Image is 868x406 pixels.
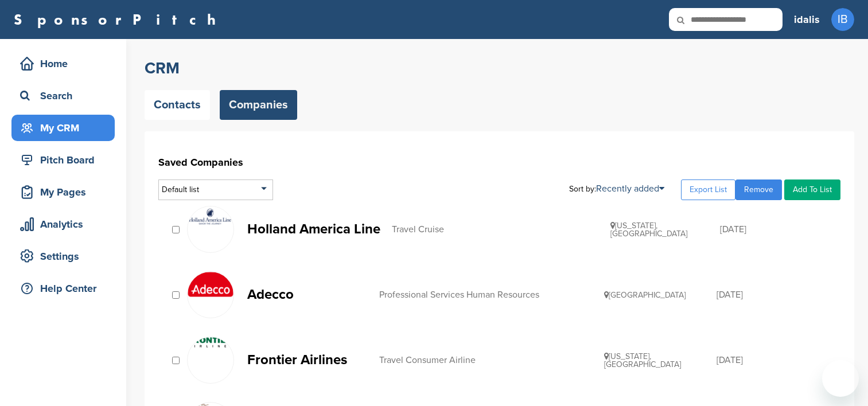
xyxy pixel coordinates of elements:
a: SponsorPitch [14,12,223,27]
div: Settings [17,246,115,267]
div: Analytics [17,214,115,235]
div: [DATE] [720,225,830,234]
h1: Saved Companies [158,152,840,173]
a: idalis [794,7,820,32]
a: Recently added [596,183,664,194]
a: Pitch Board [11,147,115,173]
div: Default list [158,179,273,200]
div: Home [17,53,115,74]
a: Settings [11,243,115,270]
div: [DATE] [717,356,829,365]
div: Travel Consumer Airline [379,356,604,365]
a: Contacts [145,90,210,120]
div: [GEOGRAPHIC_DATA] [604,291,717,299]
a: Home [11,50,115,77]
a: My Pages [11,179,115,205]
div: [US_STATE], [GEOGRAPHIC_DATA] [604,352,717,369]
h2: CRM [145,58,854,79]
img: Data [188,337,233,348]
div: My Pages [17,182,115,202]
div: Travel Cruise [392,225,610,234]
div: Pitch Board [17,150,115,170]
a: Search [11,83,115,109]
div: Search [17,85,115,106]
img: Data [188,272,233,297]
a: Companies [220,90,297,120]
iframe: Button to launch messaging window [822,360,859,397]
div: My CRM [17,118,115,138]
div: [US_STATE], [GEOGRAPHIC_DATA] [610,221,720,238]
div: Help Center [17,278,115,299]
a: Data Adecco Professional Services Human Resources [GEOGRAPHIC_DATA] [DATE] [187,271,829,318]
p: Holland America Line [247,222,380,236]
a: Export List [681,179,735,200]
a: Analytics [11,211,115,237]
p: Frontier Airlines [247,353,368,367]
a: Screen shot 2017 01 05 at 1.38.17 pm Holland America Line Travel Cruise [US_STATE], [GEOGRAPHIC_D... [187,206,829,253]
p: Adecco [247,287,368,302]
span: IB [831,8,854,31]
a: Data Frontier Airlines Travel Consumer Airline [US_STATE], [GEOGRAPHIC_DATA] [DATE] [187,337,829,384]
img: Screen shot 2017 01 05 at 1.38.17 pm [188,206,233,226]
a: Remove [735,179,782,200]
div: [DATE] [717,290,829,299]
div: Sort by: [569,184,664,193]
a: My CRM [11,115,115,141]
h3: idalis [794,11,820,28]
div: Professional Services Human Resources [379,290,604,299]
a: Add To List [784,179,840,200]
a: Help Center [11,275,115,302]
